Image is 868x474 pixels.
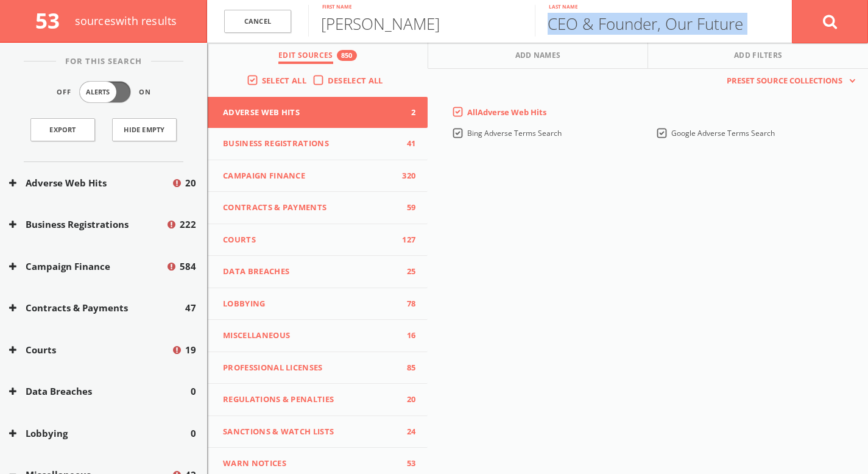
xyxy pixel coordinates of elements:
span: Off [57,87,71,97]
span: Business Registrations [223,138,397,150]
button: Adverse Web Hits2 [208,97,428,129]
span: Adverse Web Hits [223,107,397,119]
button: Business Registrations41 [208,128,428,160]
span: All Adverse Web Hits [467,107,546,118]
button: Hide Empty [112,118,177,141]
span: Add Names [515,50,561,64]
span: 584 [180,260,196,274]
span: Google Adverse Terms Search [671,128,775,138]
a: Cancel [224,10,291,34]
span: 0 [191,384,196,398]
button: Regulations & Penalties20 [208,384,428,416]
span: 320 [397,170,415,182]
button: Business Registrations [9,218,166,232]
span: Regulations & Penalties [223,394,397,406]
span: 59 [397,202,415,214]
span: Bing Adverse Terms Search [467,128,562,138]
button: Campaign Finance [9,260,166,274]
span: Data Breaches [223,266,397,278]
span: 222 [180,218,196,232]
button: Contracts & Payments59 [208,192,428,224]
span: Miscellaneous [223,330,397,342]
button: Sanctions & Watch Lists24 [208,416,428,448]
span: WARN Notices [223,458,397,470]
span: 47 [185,301,196,315]
span: 24 [397,426,415,438]
button: Professional Licenses85 [208,352,428,384]
span: 25 [397,266,415,278]
span: On [139,87,151,97]
span: Courts [223,234,397,246]
button: Courts127 [208,224,428,256]
span: 127 [397,234,415,246]
span: 78 [397,298,415,310]
button: Courts [9,343,171,357]
span: Contracts & Payments [223,202,397,214]
button: Data Breaches [9,384,191,398]
span: Professional Licenses [223,362,397,374]
span: Add Filters [734,50,783,64]
span: Campaign Finance [223,170,397,182]
span: For This Search [56,55,151,68]
span: 53 [35,6,70,35]
span: Sanctions & Watch Lists [223,426,397,438]
span: 0 [191,426,196,440]
button: Add Names [428,43,649,69]
span: source s with results [75,13,177,28]
button: Preset Source Collections [721,75,856,87]
span: 20 [397,394,415,406]
span: Preset Source Collections [721,75,849,87]
span: 85 [397,362,415,374]
button: Data Breaches25 [208,256,428,288]
button: Lobbying [9,426,191,440]
button: Adverse Web Hits [9,176,171,190]
button: Lobbying78 [208,288,428,320]
span: Lobbying [223,298,397,310]
span: 41 [397,138,415,150]
button: Contracts & Payments [9,301,185,315]
span: 16 [397,330,415,342]
span: 53 [397,458,415,470]
span: 19 [185,343,196,357]
span: 2 [397,107,415,119]
button: Edit Sources850 [208,43,428,69]
button: Add Filters [648,43,868,69]
button: Campaign Finance320 [208,160,428,193]
div: 850 [337,50,357,61]
button: Miscellaneous16 [208,320,428,352]
a: Export [30,118,95,141]
span: Edit Sources [278,50,333,64]
span: Select All [262,75,306,86]
span: 20 [185,176,196,190]
span: Deselect All [328,75,383,86]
